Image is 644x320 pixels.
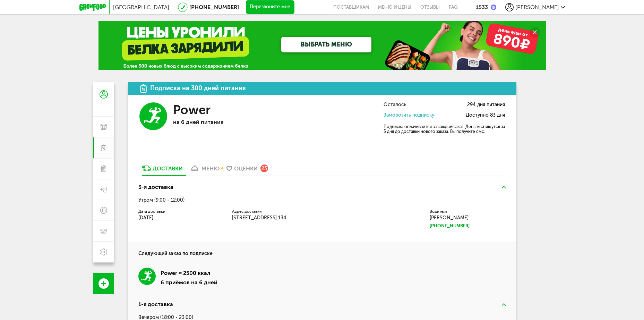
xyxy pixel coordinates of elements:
div: 1-я доставка [138,300,173,309]
div: 6 приёмов на 6 дней [161,279,217,286]
span: [STREET_ADDRESS] 134 [232,215,286,221]
img: arrow-up-green.5eb5f82.svg [502,303,506,306]
span: [DATE] [138,215,153,221]
div: 3-я доставка [138,183,173,191]
span: Осталось [384,102,406,108]
img: icon.da23462.svg [140,84,147,93]
span: [PERSON_NAME] [430,215,469,221]
p: на 6 дней питания [173,119,274,125]
div: Подписка на 300 дней питания [150,85,246,92]
a: Заморозить подписку [384,112,434,118]
h4: Следующий заказ по подписке [138,242,506,257]
label: Дата доставки [138,210,222,213]
p: Подписка оплачивается за каждый заказ. Деньги спишутся за 3 дня до доставки нового заказа. Вы пол... [384,124,505,134]
button: Перезвоните мне [246,0,294,14]
a: меню [186,165,223,176]
label: Адрес доставки [232,210,326,213]
span: [PERSON_NAME] [515,4,559,10]
span: [GEOGRAPHIC_DATA] [113,4,169,10]
a: ВЫБРАТЬ МЕНЮ [281,37,371,52]
div: Оценки [234,165,258,172]
div: меню [201,165,220,172]
span: Доступно 83 дня [466,113,505,118]
div: Доставки [153,165,183,172]
div: Утром (9:00 - 12:00) [138,197,506,203]
div: Power ≈ 2500 ккал [161,268,217,279]
a: Оценки 23 [223,165,272,176]
span: 294 дня питания [467,102,505,108]
a: [PHONE_NUMBER] [189,4,239,10]
div: 23 [260,165,268,172]
img: bonus_b.cdccf46.png [491,5,496,10]
div: 1533 [476,4,488,10]
a: Доставки [138,165,186,176]
img: arrow-up-green.5eb5f82.svg [502,186,506,188]
a: [PHONE_NUMBER] [430,222,506,229]
h3: Power [173,102,211,117]
label: Водитель [430,210,506,213]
